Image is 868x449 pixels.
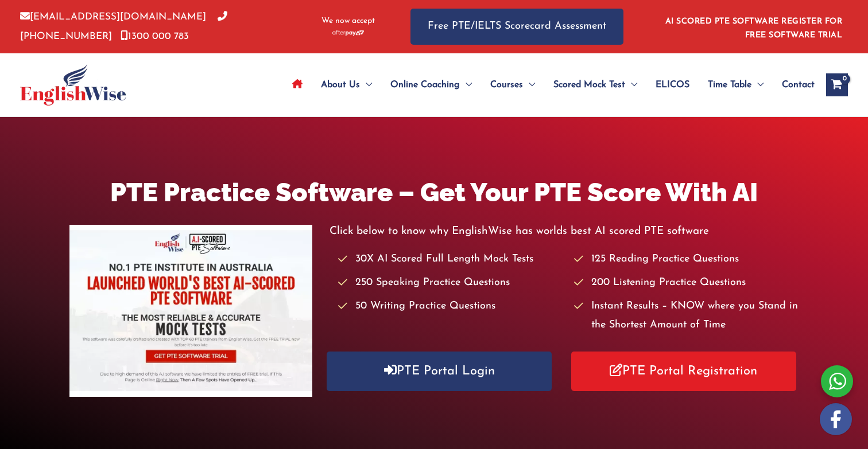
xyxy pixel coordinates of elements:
span: Contact [782,65,815,105]
span: We now accept [321,15,375,27]
aside: Header Widget 1 [658,8,848,45]
span: Menu Toggle [625,65,637,105]
span: Menu Toggle [523,65,535,105]
a: View Shopping Cart, empty [826,73,848,96]
img: pte-institute-main [69,225,312,397]
li: 250 Speaking Practice Questions [338,274,563,292]
span: Courses [490,65,523,105]
span: Time Table [708,65,751,105]
p: Click below to know why EnglishWise has worlds best AI scored PTE software [330,222,799,241]
img: white-facebook.png [820,403,852,435]
a: Time TableMenu Toggle [699,65,773,105]
nav: Site Navigation: Main Menu [283,65,815,105]
a: ELICOS [646,65,699,105]
li: Instant Results – KNOW where you Stand in the Shortest Amount of Time [574,297,799,335]
li: 125 Reading Practice Questions [574,250,799,269]
a: Scored Mock TestMenu Toggle [544,65,646,105]
a: Free PTE/IELTS Scorecard Assessment [410,9,623,45]
span: Menu Toggle [460,65,472,105]
span: Scored Mock Test [553,65,625,105]
span: Online Coaching [390,65,460,105]
img: cropped-ew-logo [20,64,126,106]
a: PTE Portal Registration [571,352,796,391]
a: CoursesMenu Toggle [481,65,544,105]
a: Online CoachingMenu Toggle [381,65,481,105]
li: 50 Writing Practice Questions [338,297,563,316]
a: 1300 000 783 [121,32,189,41]
a: AI SCORED PTE SOFTWARE REGISTER FOR FREE SOFTWARE TRIAL [665,17,843,40]
li: 30X AI Scored Full Length Mock Tests [338,250,563,269]
a: About UsMenu Toggle [312,65,381,105]
img: Afterpay-Logo [332,30,364,36]
a: [EMAIL_ADDRESS][DOMAIN_NAME] [20,12,206,22]
a: [PHONE_NUMBER] [20,12,227,41]
li: 200 Listening Practice Questions [574,274,799,292]
span: Menu Toggle [360,65,372,105]
span: Menu Toggle [751,65,764,105]
a: PTE Portal Login [327,352,552,391]
a: Contact [773,65,815,105]
h1: PTE Practice Software – Get Your PTE Score With AI [69,174,799,210]
span: ELICOS [656,65,689,105]
span: About Us [321,65,360,105]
